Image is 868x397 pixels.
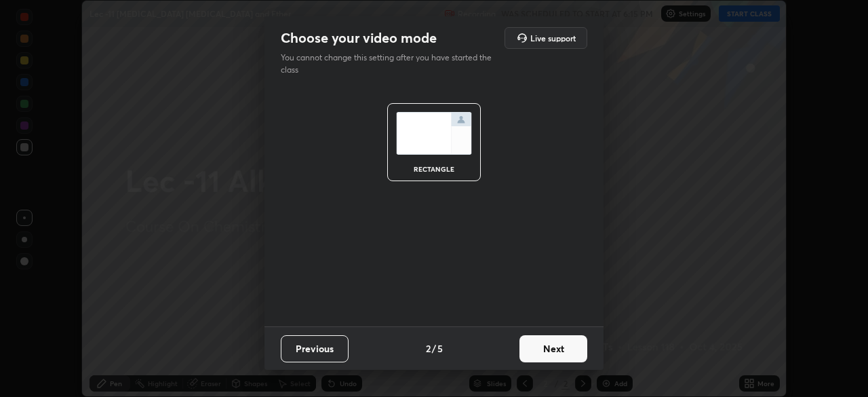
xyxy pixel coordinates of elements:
[519,335,587,362] button: Next
[281,29,437,47] h2: Choose your video mode
[396,112,472,155] img: normalScreenIcon.ae25ed63.svg
[281,335,349,362] button: Previous
[426,341,431,356] h4: 2
[432,341,436,356] h4: /
[281,52,500,76] p: You cannot change this setting after you have started the class
[530,34,576,42] h5: Live support
[407,166,461,172] div: rectangle
[437,341,443,356] h4: 5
